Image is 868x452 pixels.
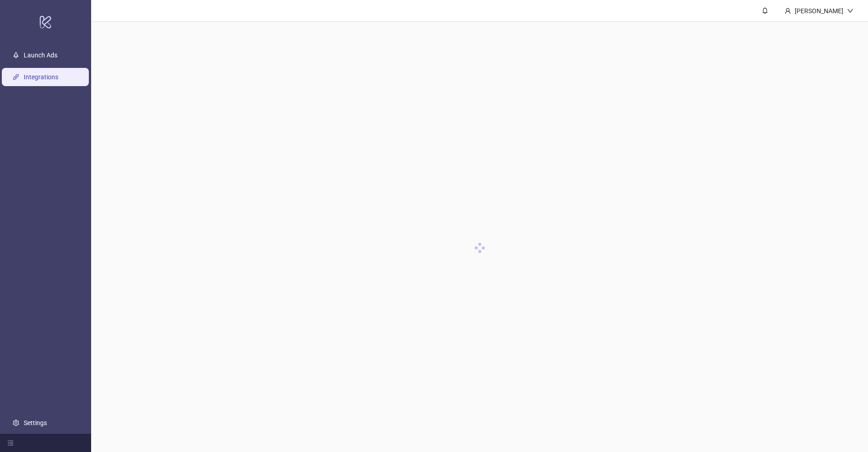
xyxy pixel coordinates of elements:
[762,7,768,14] span: bell
[24,73,58,81] a: Integrations
[24,51,57,59] a: Launch Ads
[791,6,847,16] div: [PERSON_NAME]
[24,419,47,426] a: Settings
[785,8,791,14] span: user
[7,440,14,446] span: menu-fold
[847,8,853,14] span: down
